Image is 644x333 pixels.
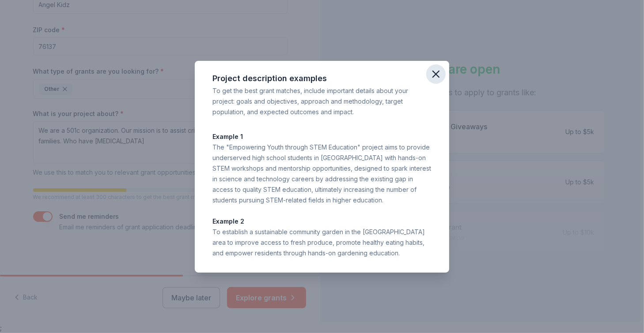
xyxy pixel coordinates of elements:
[212,142,432,206] div: The "Empowering Youth through STEM Education" project aims to provide underserved high school stu...
[212,86,432,117] div: To get the best grant matches, include important details about your project: goals and objectives...
[212,216,432,227] p: Example 2
[212,227,432,258] div: To establish a sustainable community garden in the [GEOGRAPHIC_DATA] area to improve access to fr...
[212,131,432,142] p: Example 1
[212,71,432,86] div: Project description examples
